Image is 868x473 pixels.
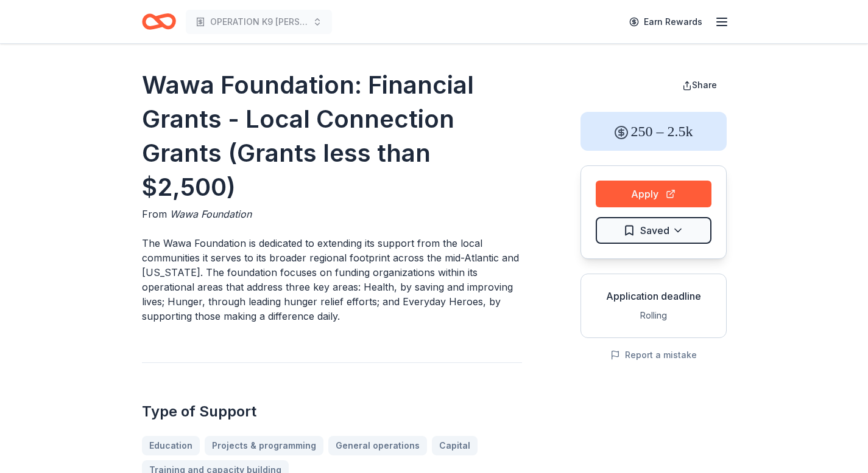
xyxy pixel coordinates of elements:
div: 250 – 2.5k [580,112,727,151]
span: OPERATION K9 [PERSON_NAME] [210,15,308,29]
span: Share [692,80,717,90]
button: OPERATION K9 [PERSON_NAME] [186,10,332,34]
a: Education [142,436,200,455]
h2: Type of Support [142,402,522,421]
p: The Wawa Foundation is dedicated to extending its support from the local communities it serves to... [142,236,522,323]
button: Share [672,73,727,97]
button: Report a mistake [610,348,697,362]
a: Earn Rewards [622,11,710,33]
a: Home [142,7,176,36]
span: Saved [640,223,669,238]
div: Application deadline [591,289,716,303]
h1: Wawa Foundation: Financial Grants - Local Connection Grants (Grants less than $2,500) [142,68,522,204]
button: Saved [596,217,711,244]
div: Rolling [591,308,716,323]
span: Wawa Foundation [170,208,252,220]
a: Capital [432,436,478,455]
div: From [142,207,522,221]
a: Projects & programming [205,436,323,455]
a: General operations [328,436,427,455]
button: Apply [596,181,711,207]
